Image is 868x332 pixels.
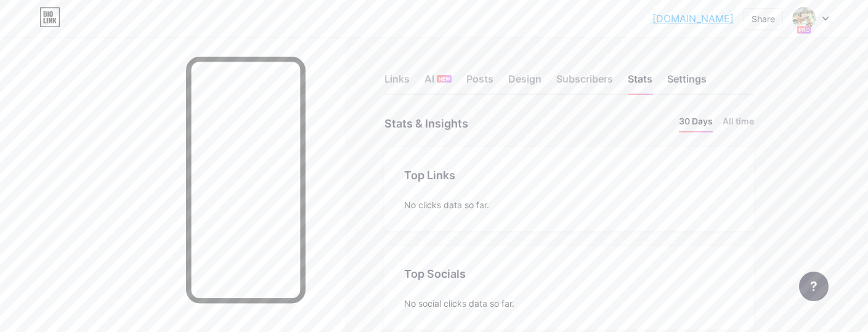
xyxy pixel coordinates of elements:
div: Settings [667,71,707,94]
li: All time [723,115,754,132]
div: Top Socials [404,265,734,282]
div: No clicks data so far. [404,198,734,211]
div: AI [424,71,452,94]
div: Stats [628,71,652,94]
div: No social clicks data so far. [404,297,734,310]
div: Stats & Insights [384,115,468,132]
div: Design [508,71,541,94]
img: pinupaviator [792,7,816,30]
div: Share [752,12,775,25]
div: Links [384,71,410,94]
div: Subscribers [556,71,613,94]
div: Top Links [404,167,734,184]
div: Posts [466,71,493,94]
li: 30 Days [679,115,713,132]
a: [DOMAIN_NAME] [652,11,734,26]
span: NEW [439,75,450,83]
